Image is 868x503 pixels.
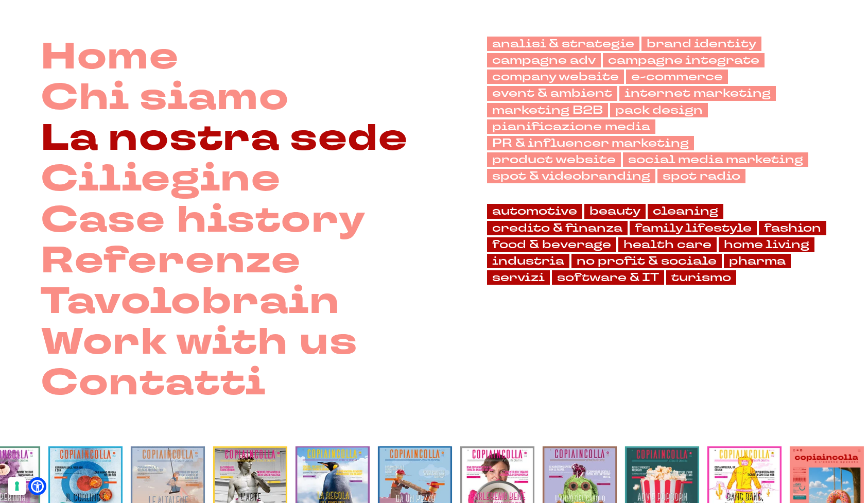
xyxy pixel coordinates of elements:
[487,37,639,51] a: analisi & strategie
[41,322,358,362] a: Work with us
[584,204,646,218] a: beauty
[41,159,281,199] a: Ciliegine
[487,119,655,134] a: pianificazione media
[666,270,736,285] a: turismo
[487,204,582,218] a: automotive
[487,152,621,167] a: product website
[487,270,550,285] a: servizi
[41,37,179,77] a: Home
[610,103,708,117] a: pack design
[41,200,366,240] a: Case history
[31,480,44,493] a: Open Accessibility Menu
[619,86,776,100] a: internet marketing
[487,136,694,150] a: PR & influencer marketing
[759,221,826,235] a: fashion
[487,86,617,100] a: event & ambient
[41,118,408,159] a: La nostra sede
[487,70,624,84] a: company website
[487,237,616,252] a: food & beverage
[487,221,628,235] a: credito & finanza
[648,204,723,218] a: cleaning
[724,254,791,268] a: pharma
[571,254,722,268] a: no profit & sociale
[487,169,655,183] a: spot & videobranding
[719,237,814,252] a: home living
[41,77,289,118] a: Chi siamo
[41,240,301,281] a: Referenze
[603,53,765,67] a: campagne integrate
[630,221,757,235] a: family lifestyle
[552,270,664,285] a: software & IT
[41,362,266,403] a: Contatti
[626,70,728,84] a: e-commerce
[487,254,569,268] a: industria
[8,477,26,495] button: Le tue preferenze relative al consenso per le tecnologie di tracciamento
[641,37,761,51] a: brand identity
[657,169,745,183] a: spot radio
[623,152,808,167] a: social media marketing
[487,103,608,117] a: marketing B2B
[487,53,601,67] a: campagne adv
[618,237,717,252] a: health care
[41,281,340,322] a: Tavolobrain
